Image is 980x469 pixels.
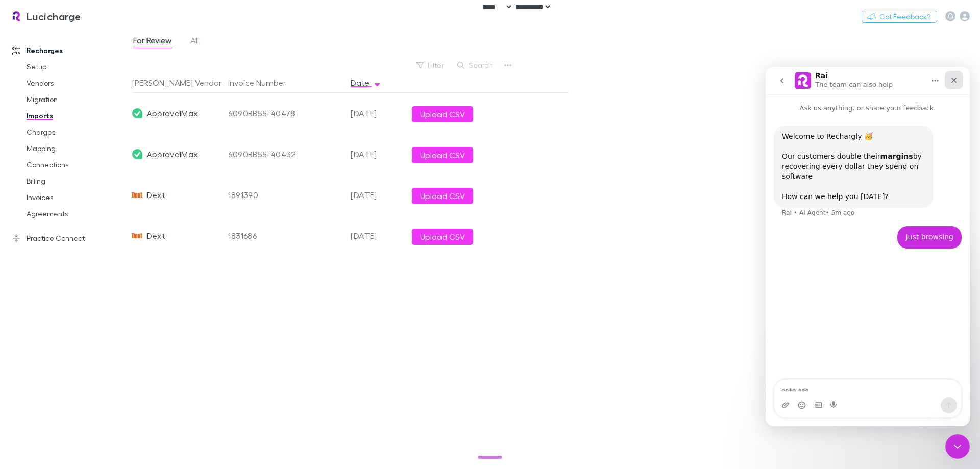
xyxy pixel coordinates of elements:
[16,59,138,75] a: Setup
[412,147,473,163] button: Upload CSV
[347,134,408,175] div: [DATE]
[146,175,165,215] span: Dext
[228,175,342,215] div: 1891390
[412,106,473,122] button: Upload CSV
[146,93,198,134] span: ApprovalMax
[2,230,138,246] a: Practice Connect
[945,434,970,459] iframe: Intercom live chat
[4,4,87,29] a: Lucicharge
[16,157,138,173] a: Connections
[27,10,81,22] h3: Lucicharge
[132,231,142,241] img: Dext's Logo
[2,42,138,59] a: Recharges
[132,72,234,93] button: [PERSON_NAME] Vendor
[452,59,499,71] button: Search
[228,72,298,93] button: Invoice Number
[16,189,138,206] a: Invoices
[132,190,142,200] img: Dext's Logo
[133,35,172,48] span: For Review
[190,35,199,48] span: All
[16,140,138,157] a: Mapping
[16,124,138,140] a: Charges
[132,108,142,118] img: ApprovalMax's Logo
[766,67,970,426] iframe: Intercom live chat
[411,59,450,71] button: Filter
[347,215,408,256] div: [DATE]
[16,91,138,108] a: Migration
[412,229,473,245] button: Upload CSV
[228,134,342,175] div: 6090BB55-40432
[347,175,408,215] div: [DATE]
[132,149,142,159] img: ApprovalMax's Logo
[16,75,138,91] a: Vendors
[146,134,198,175] span: ApprovalMax
[16,206,138,222] a: Agreements
[146,215,165,256] span: Dext
[351,72,381,93] button: Date
[10,10,22,22] img: Lucicharge's Logo
[347,93,408,134] div: [DATE]
[228,215,342,256] div: 1831686
[16,173,138,189] a: Billing
[412,188,473,204] button: Upload CSV
[862,11,937,23] button: Got Feedback?
[228,93,342,134] div: 6090BB55-40478
[16,108,138,124] a: Imports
